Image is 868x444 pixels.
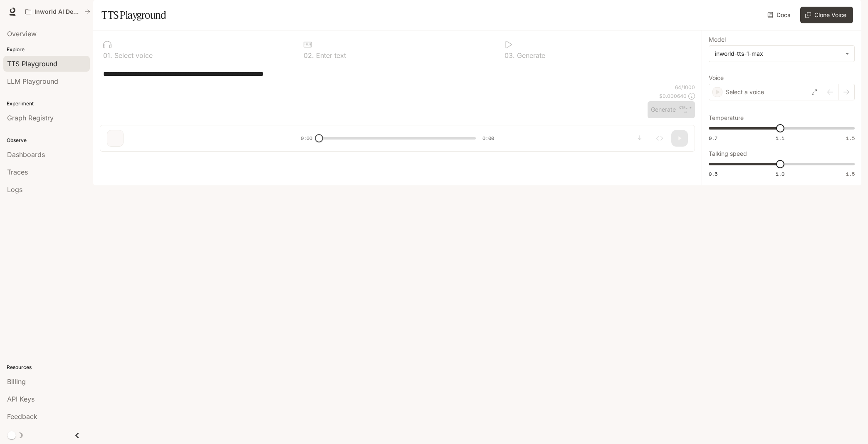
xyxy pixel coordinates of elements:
[709,75,724,81] p: Voice
[35,8,81,15] p: Inworld AI Demos
[776,170,784,177] span: 1.0
[726,88,764,96] p: Select a voice
[22,3,94,20] button: All workspaces
[314,52,346,59] p: Enter text
[515,52,545,59] p: Generate
[766,7,794,23] a: Docs
[846,170,855,177] span: 1.5
[709,115,744,121] p: Temperature
[846,135,855,142] span: 1.5
[112,52,153,59] p: Select voice
[709,151,747,157] p: Talking speed
[709,135,717,142] span: 0.7
[709,37,726,42] p: Model
[800,7,853,23] button: Clone Voice
[715,50,841,58] div: inworld-tts-1-max
[776,135,784,142] span: 1.1
[504,52,515,59] p: 0 3 .
[709,170,717,177] span: 0.5
[304,52,314,59] p: 0 2 .
[659,92,687,100] p: $ 0.000640
[103,52,112,59] p: 0 1 .
[675,84,695,91] p: 64 / 1000
[101,7,166,23] h1: TTS Playground
[709,46,854,62] div: inworld-tts-1-max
